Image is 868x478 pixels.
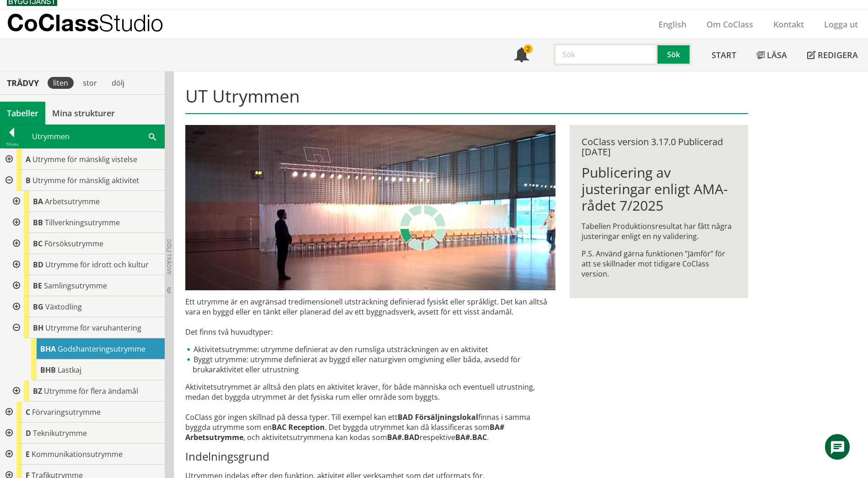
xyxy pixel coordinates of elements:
[7,10,183,38] a: CoClassStudio
[40,365,56,375] span: BHB
[746,39,797,71] a: Läsa
[58,344,146,354] span: Godshanteringsutrymme
[165,239,173,275] span: Dölj trädvy
[77,77,102,89] div: stor
[185,422,504,442] strong: BA# Arbetsutrymme
[99,9,163,36] span: Studio
[33,260,43,270] span: BD
[48,77,74,89] div: liten
[818,49,858,60] span: Redigera
[32,175,139,185] span: Utrymme för mänsklig aktivitet
[33,196,43,206] span: BA
[45,323,141,333] span: Utrymme för varuhantering
[582,221,736,241] p: Tabellen Produktionsresultat har fått några justeringar enligt en ny validering.
[523,44,533,54] div: 2
[582,137,736,157] div: CoClass version 3.17.0 Publicerad [DATE]
[33,281,42,291] span: BE
[26,407,30,417] span: C
[554,43,658,65] input: Sök
[814,19,868,30] a: Logga ut
[400,205,446,250] img: Laddar
[455,432,487,442] strong: BA#.BAC
[0,141,23,148] div: Tillbaka
[45,217,120,228] span: Tillverkningsutrymme
[26,449,30,459] span: E
[26,175,31,185] span: B
[701,39,746,71] a: Start
[24,125,164,148] div: Utrymmen
[33,428,87,438] span: Teknikutrymme
[185,354,555,375] li: Byggt utrymme: utrymme definierat av byggd eller naturgiven omgivning eller båda, avsedd för bruk...
[44,386,138,396] span: Utrymme för flera ändamål
[272,422,325,432] strong: BAC Reception
[797,39,868,71] a: Redigera
[32,407,101,417] span: Förvaringsutrymme
[696,19,763,30] a: Om CoClass
[45,260,149,270] span: Utrymme för idrott och kultur
[149,131,156,141] span: Sök i tabellen
[387,432,420,442] strong: BA#.BAD
[33,323,43,333] span: BH
[712,49,736,60] span: Start
[45,196,100,206] span: Arbetsutrymme
[767,49,787,60] span: Läsa
[33,239,43,249] span: BC
[582,249,736,279] p: P.S. Använd gärna funktionen ”Jämför” för att se skillnader mot tidigare CoClass version.
[7,17,163,28] p: CoClass
[26,154,31,164] span: A
[185,125,555,290] img: utrymme.jpg
[58,365,81,375] span: Lastkaj
[26,428,31,438] span: D
[40,344,56,354] span: BHA
[33,217,43,228] span: BB
[185,86,748,114] h1: UT Utrymmen
[185,344,555,354] li: Aktivitetsutrymme: utrymme definierat av den rumsliga utsträckningen av en aktivitet
[185,450,555,463] h3: Indelningsgrund
[45,302,82,312] span: Växtodling
[33,302,43,312] span: BG
[658,43,691,65] button: Sök
[648,19,696,30] a: English
[582,164,736,214] h1: Publicering av justeringar enligt AMA-rådet 7/2025
[32,449,123,459] span: Kommunikationsutrymme
[33,386,42,396] span: BZ
[44,239,103,249] span: Försöksutrymme
[45,102,122,125] a: Mina strukturer
[763,19,814,30] a: Kontakt
[106,77,130,89] div: dölj
[44,281,107,291] span: Samlingsutrymme
[32,154,137,164] span: Utrymme för mänsklig vistelse
[398,412,478,422] strong: BAD Försäljningslokal
[504,39,539,71] a: 2
[2,78,44,88] div: Trädvy
[514,49,529,63] span: Notifikationer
